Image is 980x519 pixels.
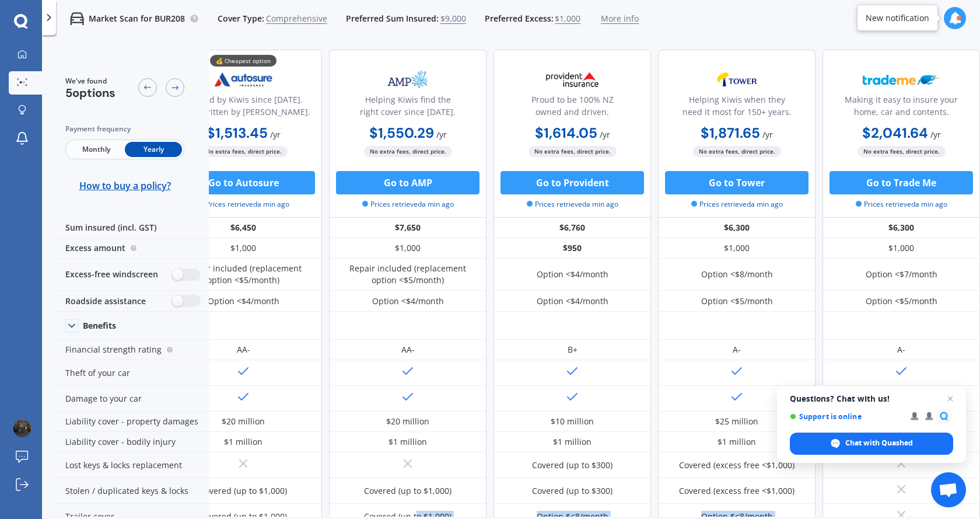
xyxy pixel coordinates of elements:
[551,416,594,427] div: $10 million
[534,65,611,94] img: Provident.png
[527,199,618,210] span: Prices retrieved a min ago
[362,199,454,210] span: Prices retrieved a min ago
[51,291,209,312] div: Roadside assistance
[555,13,580,25] span: $1,000
[532,485,612,497] div: Covered (up to $300)
[266,13,327,25] span: Comprehensive
[532,459,612,471] div: Covered (up to $300)
[601,13,639,25] span: More info
[862,124,928,142] b: $2,041.64
[691,199,783,210] span: Prices retrieved a min ago
[79,180,171,191] span: How to buy a policy?
[822,238,980,259] div: $1,000
[372,295,444,307] div: Option <$4/month
[205,65,282,94] img: Autosure.webp
[943,392,957,406] span: Close chat
[339,93,477,123] div: Helping Kiwis find the right cover since [DATE].
[68,142,125,157] span: Monthly
[863,65,940,94] img: Trademe.webp
[845,438,913,448] span: Chat with Quashed
[125,142,182,157] span: Yearly
[717,436,756,448] div: $1 million
[386,416,429,427] div: $20 million
[790,433,953,455] div: Chat with Quashed
[89,13,185,25] p: Market Scan for BUR208
[440,13,466,25] span: $9,000
[553,436,591,448] div: $1 million
[693,146,781,157] span: No extra fees, direct price.
[199,485,287,497] div: Covered (up to $1,000)
[701,124,760,142] b: $1,871.65
[600,129,610,140] span: / yr
[171,171,315,194] button: Go to Autosure
[790,394,953,403] span: Questions? Chat with us!
[210,55,276,67] div: 💰 Cheapest option
[65,85,116,100] span: 5 options
[51,259,209,291] div: Excess-free windscreen
[931,472,966,507] div: Open chat
[164,218,322,238] div: $6,450
[535,124,597,142] b: $1,614.05
[857,146,946,157] span: No extra fees, direct price.
[208,295,279,307] div: Option <$4/month
[790,412,902,421] span: Support is online
[65,123,184,135] div: Payment frequency
[364,485,452,497] div: Covered (up to $1,000)
[866,12,929,24] div: New notification
[83,321,116,331] div: Benefits
[173,263,313,286] div: Repair included (replacement option <$5/month)
[866,269,937,280] div: Option <$7/month
[856,199,947,210] span: Prices retrieved a min ago
[401,344,415,356] div: AA-
[206,124,268,142] b: $1,513.45
[568,344,577,356] div: B+
[485,13,554,25] span: Preferred Excess:
[51,340,209,360] div: Financial strength rating
[270,129,281,140] span: / yr
[701,295,773,307] div: Option <$5/month
[537,269,608,280] div: Option <$4/month
[51,432,209,452] div: Liability cover - bodily injury
[897,344,905,356] div: A-
[51,360,209,386] div: Theft of your car
[369,124,434,142] b: $1,550.29
[329,218,487,238] div: $7,650
[832,93,970,123] div: Making it easy to insure your home, car and contents.
[174,93,312,123] div: Trusted by Kiwis since [DATE]. Underwritten by [PERSON_NAME].
[13,420,31,437] img: ACg8ocJOsOI5LK-kIKvWKEjUt6zeSHXyEoSHM05WzfWLjvLanmTdBi0=s96-c
[222,416,265,427] div: $20 million
[665,171,808,194] button: Go to Tower
[436,129,447,140] span: / yr
[930,129,941,140] span: / yr
[537,295,608,307] div: Option <$4/month
[329,238,487,259] div: $1,000
[679,485,794,497] div: Covered (excess free <$1,000)
[701,269,773,280] div: Option <$8/month
[866,295,937,307] div: Option <$5/month
[658,218,815,238] div: $6,300
[199,146,288,157] span: No extra fees, direct price.
[338,263,478,286] div: Repair included (replacement option <$5/month)
[503,93,641,123] div: Proud to be 100% NZ owned and driven.
[51,238,209,259] div: Excess amount
[501,171,644,194] button: Go to Provident
[218,13,264,25] span: Cover Type:
[658,238,815,259] div: $1,000
[388,436,427,448] div: $1 million
[336,171,480,194] button: Go to AMP
[494,218,651,238] div: $6,760
[733,344,741,356] div: A-
[364,146,452,157] span: No extra fees, direct price.
[679,459,794,471] div: Covered (excess free <$1,000)
[494,238,651,259] div: $950
[822,218,980,238] div: $6,300
[346,13,439,25] span: Preferred Sum Insured:
[715,416,758,427] div: $25 million
[65,76,116,86] span: We've found
[762,129,773,140] span: / yr
[51,478,209,504] div: Stolen / duplicated keys & locks
[224,436,262,448] div: $1 million
[70,12,84,26] img: car.f15378c7a67c060ca3f3.svg
[829,171,973,194] button: Go to Trade Me
[164,238,322,259] div: $1,000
